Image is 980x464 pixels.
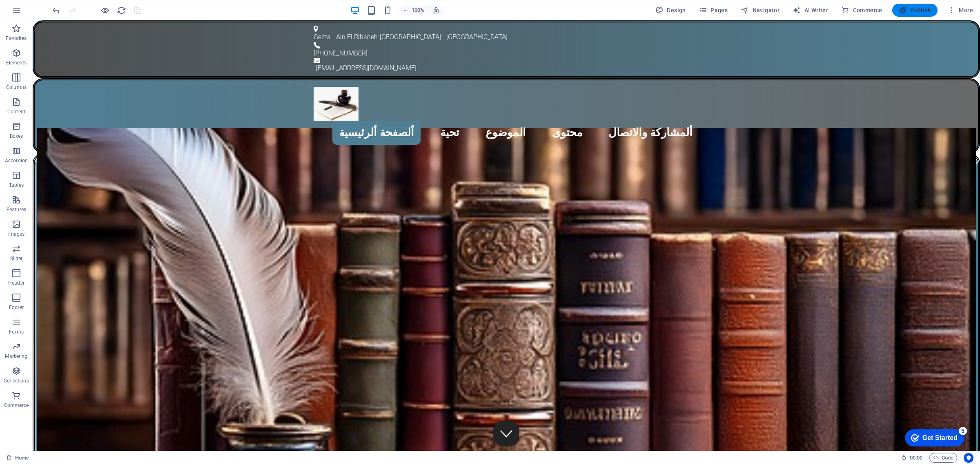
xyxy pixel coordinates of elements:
h6: 100% [411,5,424,15]
p: Features [7,206,26,213]
span: Design [655,6,686,14]
p: Accordion [5,157,28,164]
button: Pages [696,4,731,17]
p: Images [8,231,25,237]
i: Undo: Change round corners (Ctrl+Z) [51,6,61,15]
div: Get Started 5 items remaining, 0% complete [7,4,66,21]
button: Usercentrics [964,453,973,463]
p: Forms [9,329,24,335]
button: Navigator [737,4,783,17]
button: Code [929,453,957,463]
div: Get Started [24,9,59,16]
i: On resize automatically adjust zoom level to fit chosen device. [432,7,440,14]
span: 00 00 [910,453,922,463]
span: Code [933,453,953,463]
button: Click here to leave preview mode and continue editing [100,5,110,15]
span: Commerce [841,6,882,14]
p: Slider [10,255,23,262]
a: Click to cancel selection. Double-click to open Pages [7,453,29,463]
button: AI Writer [789,4,831,17]
span: More [947,6,973,14]
p: Footer [9,304,24,311]
p: Columns [6,84,27,91]
button: More [944,4,976,17]
span: Publish [899,6,931,14]
p: Favorites [6,35,27,42]
button: Design [652,4,689,17]
div: 5 [60,2,69,10]
p: Tables [9,182,24,188]
h6: Session time [901,453,923,463]
button: reload [116,5,126,15]
p: Collections [4,378,29,384]
button: Commerce [838,4,886,17]
span: Navigator [741,6,780,14]
p: Header [8,280,24,286]
p: Marketing [5,353,27,360]
button: undo [51,5,61,15]
span: AI Writer [793,6,828,14]
p: Boxes [10,133,23,139]
div: Design (Ctrl+Alt+Y) [652,4,689,17]
span: : [915,455,917,461]
p: Commerce [4,402,29,409]
button: 100% [399,5,428,15]
p: Content [7,108,25,115]
a: [PHONE_NUMBER] [281,22,660,38]
button: Publish [892,4,938,17]
span: Pages [699,6,728,14]
p: Elements [6,60,27,66]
